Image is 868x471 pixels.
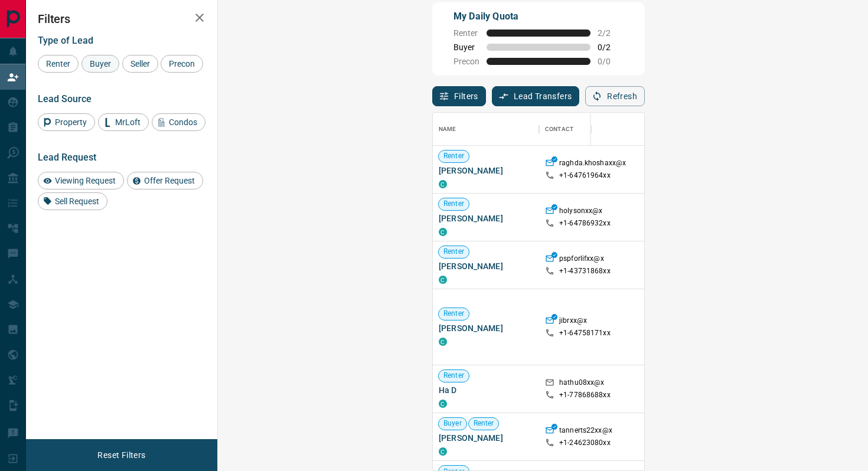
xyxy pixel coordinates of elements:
[111,117,145,127] span: MrLoft
[38,192,107,210] div: Sell Request
[453,28,479,38] span: Renter
[51,197,103,206] span: Sell Request
[161,55,203,73] div: Precon
[38,93,92,104] span: Lead Source
[545,113,573,146] div: Contact
[439,199,469,209] span: Renter
[165,59,199,68] span: Precon
[439,309,469,319] span: Renter
[439,260,533,272] span: [PERSON_NAME]
[98,113,149,131] div: MrLoft
[38,55,79,73] div: Renter
[439,228,447,236] div: condos.ca
[439,322,533,334] span: [PERSON_NAME]
[38,35,93,46] span: Type of Lead
[433,113,539,146] div: Name
[38,12,205,26] h2: Filters
[51,176,120,185] span: Viewing Request
[559,426,612,438] p: tannerts22xx@x
[432,86,486,106] button: Filters
[165,117,201,127] span: Condos
[453,42,479,52] span: Buyer
[38,113,95,131] div: Property
[585,86,645,106] button: Refresh
[559,378,604,390] p: hathu08xx@x
[439,371,469,381] span: Renter
[559,254,604,266] p: pspforlifxx@x
[38,152,96,163] span: Lead Request
[453,57,479,66] span: Precon
[559,328,611,338] p: +1- 64758171xx
[51,117,91,127] span: Property
[439,432,533,444] span: [PERSON_NAME]
[453,9,624,24] p: My Daily Quota
[439,418,466,429] span: Buyer
[439,212,533,224] span: [PERSON_NAME]
[140,176,199,185] span: Offer Request
[559,266,611,276] p: +1- 43731868xx
[559,158,626,171] p: raghda.khoshaxx@x
[598,57,624,66] span: 0 / 0
[122,55,158,73] div: Seller
[559,316,587,328] p: jibrxx@x
[439,276,447,284] div: condos.ca
[439,384,533,396] span: Ha D
[81,55,119,73] div: Buyer
[439,113,456,146] div: Name
[439,447,447,456] div: condos.ca
[439,247,469,257] span: Renter
[38,172,124,189] div: Viewing Request
[439,151,469,161] span: Renter
[598,28,624,38] span: 2 / 2
[90,445,153,465] button: Reset Filters
[42,59,74,68] span: Renter
[559,390,611,400] p: +1- 77868688xx
[492,86,580,106] button: Lead Transfers
[127,172,203,189] div: Offer Request
[559,206,602,218] p: holysonxx@x
[126,59,154,68] span: Seller
[469,418,499,429] span: Renter
[439,400,447,408] div: condos.ca
[152,113,205,131] div: Condos
[559,438,611,448] p: +1- 24623080xx
[559,218,611,228] p: +1- 64786932xx
[598,42,624,52] span: 0 / 2
[439,165,533,176] span: [PERSON_NAME]
[439,180,447,188] div: condos.ca
[559,171,611,181] p: +1- 64761964xx
[539,113,634,146] div: Contact
[439,338,447,346] div: condos.ca
[86,59,115,68] span: Buyer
